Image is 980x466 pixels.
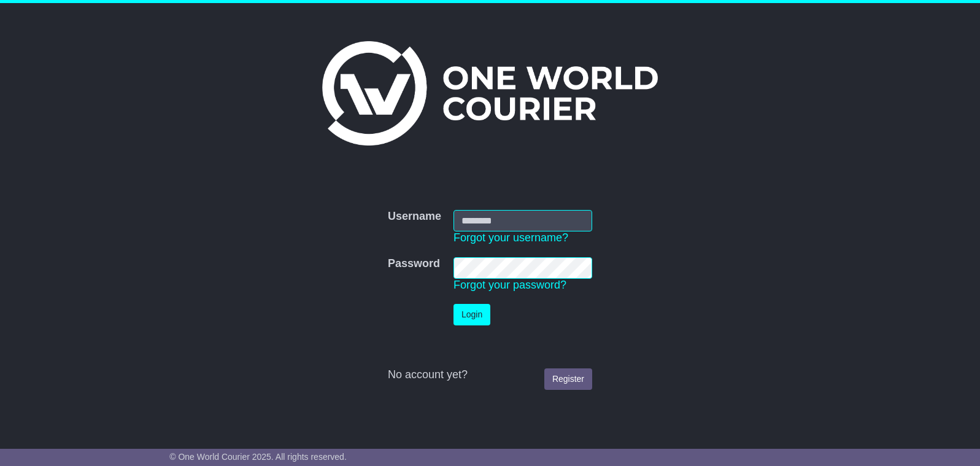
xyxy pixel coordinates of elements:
[388,368,592,382] div: No account yet?
[453,279,566,291] a: Forgot your password?
[453,304,490,325] button: Login
[169,452,347,462] span: © One World Courier 2025. All rights reserved.
[388,257,440,271] label: Password
[322,41,657,146] img: One World
[544,368,592,390] a: Register
[388,210,441,223] label: Username
[453,231,568,244] a: Forgot your username?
